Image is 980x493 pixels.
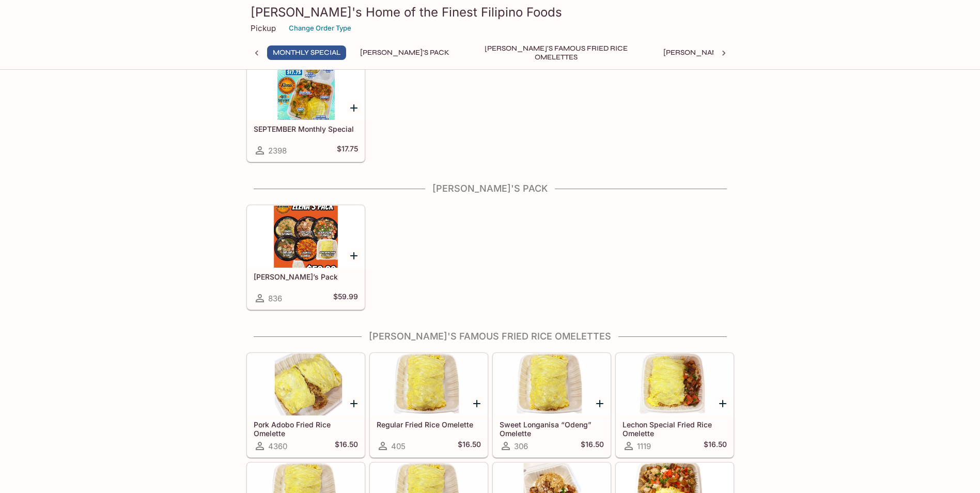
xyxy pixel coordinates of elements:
p: Pickup [251,23,276,33]
span: 2398 [268,146,287,156]
h5: $16.50 [335,440,358,452]
h5: Pork Adobo Fried Rice Omelette [254,420,358,437]
button: Add Pork Adobo Fried Rice Omelette [348,397,361,410]
div: SEPTEMBER Monthly Special [247,58,364,120]
span: 4360 [268,441,287,451]
h5: SEPTEMBER Monthly Special [254,125,358,133]
button: Monthly Special [267,45,346,60]
h5: [PERSON_NAME]’s Pack [254,272,358,281]
button: Add Regular Fried Rice Omelette [471,397,484,410]
button: Change Order Type [284,20,356,36]
div: Pork Adobo Fried Rice Omelette [247,353,364,415]
div: Lechon Special Fried Rice Omelette [616,353,733,415]
div: Sweet Longanisa “Odeng” Omelette [493,353,610,415]
a: Sweet Longanisa “Odeng” Omelette306$16.50 [493,353,611,457]
span: 306 [514,441,528,451]
button: [PERSON_NAME]'s Famous Fried Rice Omelettes [463,45,649,60]
a: [PERSON_NAME]’s Pack836$59.99 [247,205,365,310]
button: [PERSON_NAME]'s Mixed Plates [658,45,789,60]
button: Add Lechon Special Fried Rice Omelette [717,397,729,410]
span: 405 [391,441,406,451]
h5: $17.75 [337,144,358,157]
h3: [PERSON_NAME]'s Home of the Finest Filipino Foods [251,4,730,20]
h5: Regular Fried Rice Omelette [377,420,481,429]
h5: $16.50 [581,440,604,452]
div: Regular Fried Rice Omelette [370,353,487,415]
a: SEPTEMBER Monthly Special2398$17.75 [247,57,365,162]
div: Elena’s Pack [247,206,364,268]
h5: $59.99 [333,292,358,304]
span: 1119 [637,441,651,451]
button: [PERSON_NAME]'s Pack [354,45,455,60]
button: Add SEPTEMBER Monthly Special [348,101,361,114]
a: Regular Fried Rice Omelette405$16.50 [370,353,488,457]
a: Pork Adobo Fried Rice Omelette4360$16.50 [247,353,365,457]
h5: $16.50 [458,440,481,452]
button: Add Elena’s Pack [348,249,361,262]
button: Add Sweet Longanisa “Odeng” Omelette [594,397,606,410]
h5: Lechon Special Fried Rice Omelette [623,420,727,437]
span: 836 [268,294,282,303]
h4: [PERSON_NAME]'s Pack [246,183,734,194]
h4: [PERSON_NAME]'s Famous Fried Rice Omelettes [246,331,734,342]
h5: $16.50 [704,440,727,452]
a: Lechon Special Fried Rice Omelette1119$16.50 [616,353,734,457]
h5: Sweet Longanisa “Odeng” Omelette [500,420,604,437]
